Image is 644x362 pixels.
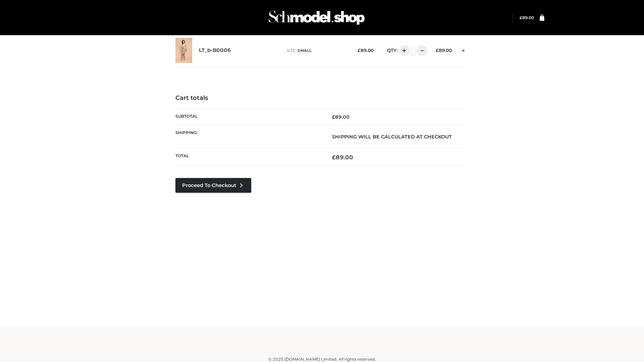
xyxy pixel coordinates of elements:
[358,48,374,53] bdi: 89.00
[199,47,231,54] a: LT_b-B0006
[175,178,251,193] a: Proceed to Checkout
[332,154,353,161] bdi: 89.00
[175,148,322,166] th: Total
[520,15,534,20] bdi: 89.00
[358,48,361,53] span: £
[332,134,452,140] strong: Shipping will be calculated at checkout
[175,125,322,148] th: Shipping:
[266,4,367,31] img: Schmodel Admin 964
[332,114,350,120] bdi: 89.00
[175,95,469,102] h4: Cart totals
[298,48,312,53] span: SMALL
[175,109,322,125] th: Subtotal
[332,114,335,120] span: £
[520,15,534,20] a: £89.00
[175,38,192,63] img: LT_b-B0006 - SMALL
[380,45,425,56] div: QTY:
[332,154,336,161] span: £
[436,48,439,53] span: £
[520,15,522,20] span: £
[286,48,347,54] p: size :
[436,48,452,53] bdi: 89.00
[459,45,469,54] a: Remove this item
